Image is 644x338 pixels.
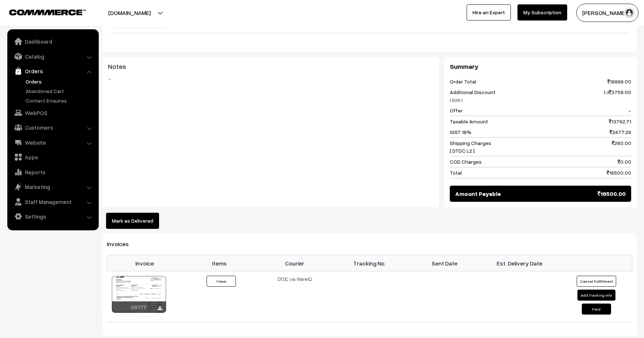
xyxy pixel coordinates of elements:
span: 0.00 [618,158,631,166]
a: Staff Management [9,195,96,208]
a: Orders [24,78,96,85]
span: Total [450,169,462,177]
span: Additional Discount [450,88,496,104]
span: 16500.00 [607,169,631,177]
span: - [628,107,631,114]
blockquote: - [108,74,433,83]
a: Hire an Expert [467,4,511,21]
th: Items [182,255,257,271]
span: COD Charges [450,158,482,166]
span: 260.00 [612,139,631,155]
span: (-) 3759.00 [604,88,631,104]
span: Offer [450,107,463,114]
h3: Notes [108,63,433,71]
a: Contact Enquires [24,97,96,104]
th: Tracking No. [332,255,407,271]
button: [PERSON_NAME] [576,4,639,22]
a: Settings [9,210,96,223]
a: Website [9,136,96,149]
span: Invoices [107,240,138,248]
button: Mark as Delivered [106,213,159,229]
span: Taxable Amount [450,118,488,125]
a: WebPOS [9,106,96,119]
span: 19999.00 [607,78,631,85]
span: 16500.00 [598,189,626,198]
button: [DOMAIN_NAME] [83,4,176,22]
div: 00777 [112,301,166,313]
a: Reports [9,166,96,179]
a: Orders [9,64,96,78]
span: Order Total [450,78,476,85]
a: My Subscription [517,4,567,21]
span: 13762.71 [609,118,631,125]
a: Catalog [9,50,96,63]
span: IGST 18% [450,128,471,136]
span: [ B2B ] [450,97,463,103]
span: Shipping Charges [ DTDC L2 ] [450,139,491,155]
th: Courier [257,255,332,271]
img: user [624,7,635,18]
td: DTDC via WareIQ [257,271,332,322]
a: COMMMERCE [9,7,73,16]
h3: Summary [450,63,631,71]
span: 2477.29 [610,128,631,136]
button: Add Tracking Info [577,290,615,301]
a: Abandoned Cart [24,87,96,95]
button: Paid [582,304,611,315]
span: Amount Payable [455,189,501,198]
img: COMMMERCE [9,10,86,15]
th: Sent Date [407,255,482,271]
button: 1 Item [207,276,236,287]
a: Marketing [9,180,96,193]
button: Cancel Fulfillment [577,276,616,287]
a: Customers [9,121,96,134]
th: Invoice [107,255,182,271]
a: Apps [9,151,96,164]
a: Dashboard [9,35,96,48]
th: Est. Delivery Date [482,255,557,271]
